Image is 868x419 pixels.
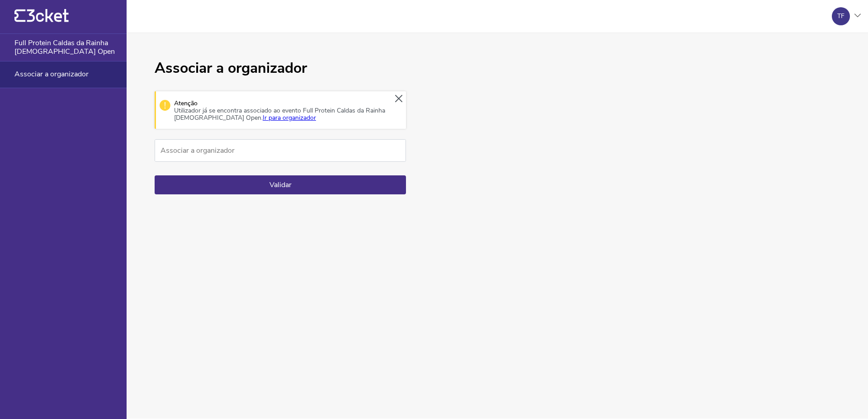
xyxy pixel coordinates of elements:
h1: Associar a organizador [155,60,406,77]
a: Ir para organizador [263,113,316,122]
input: Associar a organizador [155,139,406,162]
button: Validar [155,175,406,194]
a: {' '} [14,18,69,24]
g: {' '} [14,9,25,22]
div: Atenção [170,100,389,122]
span: Full Protein Caldas da Rainha [DEMOGRAPHIC_DATA] Open [14,39,127,56]
div: Utilizador já se encontra associado ao evento Full Protein Caldas da Rainha [DEMOGRAPHIC_DATA] Open. [174,107,389,122]
div: TF [837,13,844,20]
span: Associar a organizador [14,70,89,78]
